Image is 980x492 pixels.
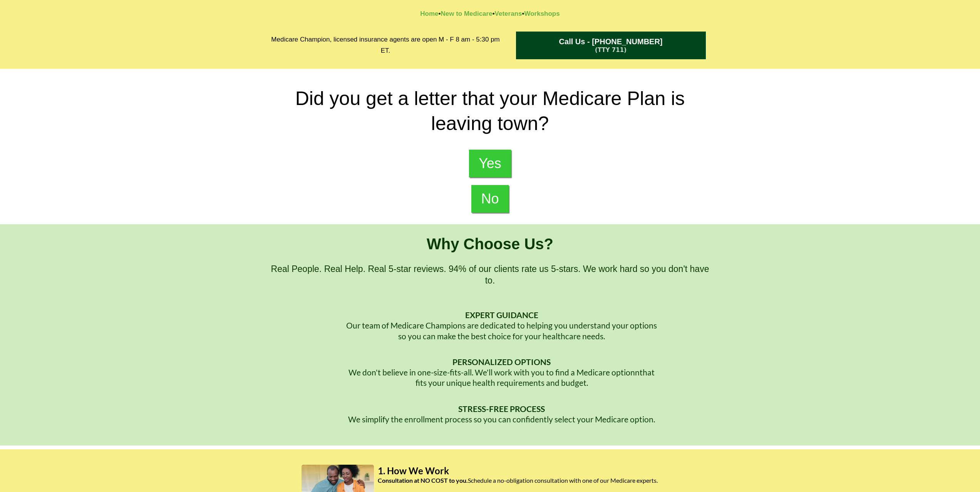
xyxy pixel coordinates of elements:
span: Yes [479,155,501,172]
strong: PERSONALIZED OPTIONS [452,357,551,367]
h2: Did you get a letter that your Medicare Plan is leaving town? [267,86,714,136]
strong: • [439,10,441,17]
p: We don't believe in one-size-fits-all. We'll work with you to find a Medicare optionnthat [292,367,712,377]
p: so you can make the best choice for your healthcare needs. [292,331,712,341]
h1: Why Choose Us? [267,234,714,254]
span: (TTY 711) [595,47,627,53]
p: fits your unique health requirements and budget. [292,377,712,388]
a: Home [420,10,438,17]
strong: Consultation at NO COST to you. [378,477,468,484]
a: New to Medicare [441,10,492,17]
h2: 1. How We Work [378,465,679,477]
a: Yes [469,150,511,177]
strong: STRESS-FREE PROCESS [458,404,545,414]
h2: Schedule a no-obligation consultation with one of our Medicare experts. [378,477,679,485]
p: Our team of Medicare Champions are dedicated to helping you understand your options [292,320,712,330]
span: No [481,191,499,207]
a: Workshops [524,10,560,17]
strong: EXPERT GUIDANCE [465,310,538,320]
span: Call Us - [PHONE_NUMBER] [559,37,663,46]
p: We simplify the enrollment process so you can confidently select your Medicare option. [292,414,712,424]
strong: • [522,10,524,17]
strong: • [493,10,495,17]
h2: Medicare Champion, licensed insurance agents are open M - F 8 am - 5:30 pm ET. [267,34,504,57]
a: Veterans [495,10,522,17]
a: Call Us - 1-833-344-4981 (TTY 711) [516,32,706,59]
a: No [471,185,508,213]
h2: Real People. Real Help. Real 5-star reviews. 94% of our clients rate us 5-stars. We work hard so ... [267,264,714,287]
